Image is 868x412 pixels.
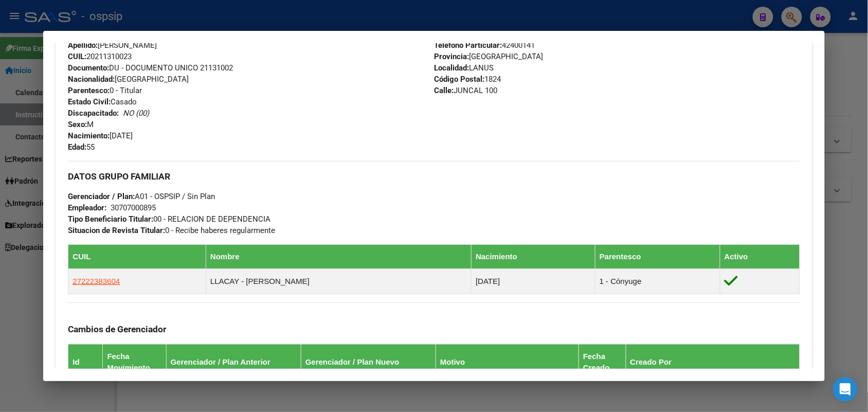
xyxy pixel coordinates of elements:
[68,344,103,380] th: Id
[434,63,494,73] span: LANUS
[434,52,469,61] strong: Provincia:
[472,245,595,269] th: Nacimiento
[434,86,497,95] span: JUNCAL 100
[68,120,94,129] span: M
[434,75,501,84] span: 1824
[626,344,800,380] th: Creado Por
[68,109,119,118] strong: Discapacitado:
[68,192,135,201] strong: Gerenciador / Plan:
[68,203,106,212] strong: Empleador:
[206,245,472,269] th: Nombre
[68,324,800,335] h3: Cambios de Gerenciador
[166,344,301,380] th: Gerenciador / Plan Anterior
[68,120,87,129] strong: Sexo:
[434,41,535,50] span: 42400141
[68,52,86,61] strong: CUIL:
[68,192,215,201] span: A01 - OSPSIP / Sin Plan
[68,131,110,140] strong: Nacimiento:
[68,171,800,182] h3: DATOS GRUPO FAMILIAR
[68,41,157,50] span: [PERSON_NAME]
[103,344,166,380] th: Fecha Movimiento
[434,75,484,84] strong: Código Postal:
[720,245,800,269] th: Activo
[68,131,133,140] span: [DATE]
[434,41,502,50] strong: Teléfono Particular:
[111,202,156,213] div: 30707000895
[833,377,858,402] div: Open Intercom Messenger
[68,63,109,73] strong: Documento:
[595,269,720,294] td: 1 - Cónyuge
[436,344,579,380] th: Motivo
[68,41,98,50] strong: Apellido:
[68,245,206,269] th: CUIL
[595,245,720,269] th: Parentesco
[68,214,153,224] strong: Tipo Beneficiario Titular:
[301,344,436,380] th: Gerenciador / Plan Nuevo
[68,86,110,95] strong: Parentesco:
[434,86,454,95] strong: Calle:
[123,109,149,118] i: NO (00)
[68,75,189,84] span: [GEOGRAPHIC_DATA]
[68,75,115,84] strong: Nacionalidad:
[68,214,270,224] span: 00 - RELACION DE DEPENDENCIA
[68,142,95,152] span: 55
[579,344,626,380] th: Fecha Creado
[68,63,233,73] span: DU - DOCUMENTO UNICO 21131002
[73,277,120,285] span: 27222383604
[68,97,137,106] span: Casado
[68,142,86,152] strong: Edad:
[68,52,132,61] span: 20211310023
[472,269,595,294] td: [DATE]
[434,63,469,73] strong: Localidad:
[206,269,472,294] td: LLACAY - [PERSON_NAME]
[434,52,543,61] span: [GEOGRAPHIC_DATA]
[68,226,165,235] strong: Situacion de Revista Titular:
[68,86,142,95] span: 0 - Titular
[68,226,275,235] span: 0 - Recibe haberes regularmente
[68,97,111,106] strong: Estado Civil:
